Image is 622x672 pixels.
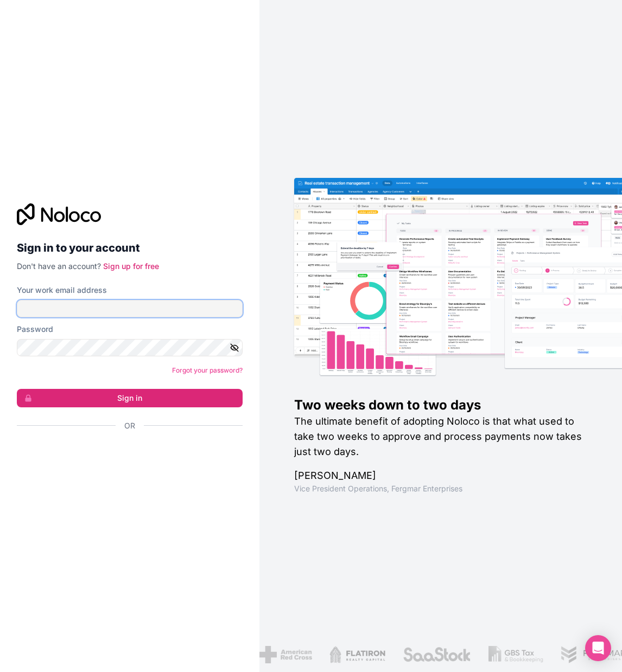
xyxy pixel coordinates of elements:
[17,300,243,317] input: Email address
[124,420,135,431] span: Or
[17,238,243,258] h2: Sign in to your account
[402,646,471,663] img: /assets/saastock-C6Zbiodz.png
[329,646,385,663] img: /assets/flatiron-C8eUkumj.png
[17,324,53,335] label: Password
[172,366,243,374] a: Forgot your password?
[259,646,312,663] img: /assets/american-red-cross-BAupjrZR.png
[17,261,101,271] span: Don't have an account?
[294,483,588,494] h1: Vice President Operations , Fergmar Enterprises
[488,646,543,663] img: /assets/gbstax-C-GtDUiK.png
[17,339,243,356] input: Password
[17,285,107,296] label: Your work email address
[294,414,588,459] h2: The ultimate benefit of adopting Noloco is that what used to take two weeks to approve and proces...
[294,468,588,483] h1: [PERSON_NAME]
[294,396,588,414] h1: Two weeks down to two days
[17,389,243,407] button: Sign in
[585,635,611,661] div: Open Intercom Messenger
[11,443,239,467] iframe: Sign in with Google Button
[103,261,159,271] a: Sign up for free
